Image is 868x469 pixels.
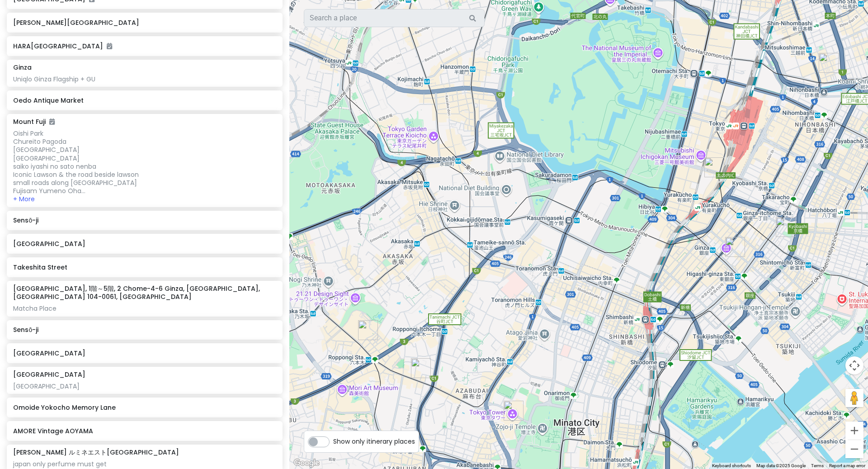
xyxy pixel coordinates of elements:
a: Report a map error [829,463,865,468]
h6: Sensō-ji [13,216,276,224]
a: Open this area in Google Maps (opens a new window) [292,457,321,469]
div: Oedo Antique Market [704,157,724,177]
input: Search a place [304,9,485,27]
div: Iruca Tokyo Roppongi [358,320,378,340]
h6: Takeshita Street [13,263,276,271]
h6: AMORE Vintage AOYAMA [13,427,276,435]
div: Nihonbashi Tonkatsu Hajime [819,53,839,73]
button: Zoom in [845,422,863,440]
h6: [GEOGRAPHIC_DATA] [13,349,276,357]
button: Drag Pegman onto the map to open Street View [845,389,863,407]
h6: Ginza [13,63,32,71]
h6: Omoide Yokocho Memory Lane [13,403,276,412]
h6: HARA[GEOGRAPHIC_DATA] [13,42,276,50]
div: japan only perfume must get [13,460,276,468]
button: Keyboard shortcuts [712,463,751,469]
h6: [GEOGRAPHIC_DATA] [13,240,276,248]
div: Uniqlo Ginza Flagship + GU [13,75,276,83]
h6: [PERSON_NAME] ルミネエスト[GEOGRAPHIC_DATA] [13,448,179,456]
button: Map camera controls [845,356,863,374]
div: Oishi Park Chureito Pagoda [GEOGRAPHIC_DATA] [GEOGRAPHIC_DATA] saiko iyashi no sato nenba Iconic ... [13,129,276,195]
div: [GEOGRAPHIC_DATA] [13,382,276,390]
span: Show only itinerary places [333,436,415,446]
button: Zoom out [845,440,863,458]
h6: Mount Fuji [13,118,55,126]
h6: Sensō-ji [13,326,276,334]
div: Tokyo Tower [504,401,524,421]
i: Added to itinerary [107,43,112,49]
div: Ikina Sushi Dokoro Abe Roppongi [411,358,431,378]
button: + More [13,195,35,203]
div: Matcha Place [13,304,276,313]
img: Google [292,457,321,469]
h6: [PERSON_NAME][GEOGRAPHIC_DATA] [13,19,276,27]
div: Ginza [725,237,745,257]
span: Map data ©2025 Google [756,463,806,468]
i: Added to itinerary [49,118,55,125]
h6: [GEOGRAPHIC_DATA] [13,370,85,379]
a: Terms (opens in new tab) [811,463,824,468]
h6: Oedo Antique Market [13,96,276,104]
div: Age.3 GINZA [776,217,796,237]
h6: [GEOGRAPHIC_DATA], 1階～5階, 2 Chome-4-6 Ginza, [GEOGRAPHIC_DATA], [GEOGRAPHIC_DATA] 104-0061, [GEOG... [13,284,276,301]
